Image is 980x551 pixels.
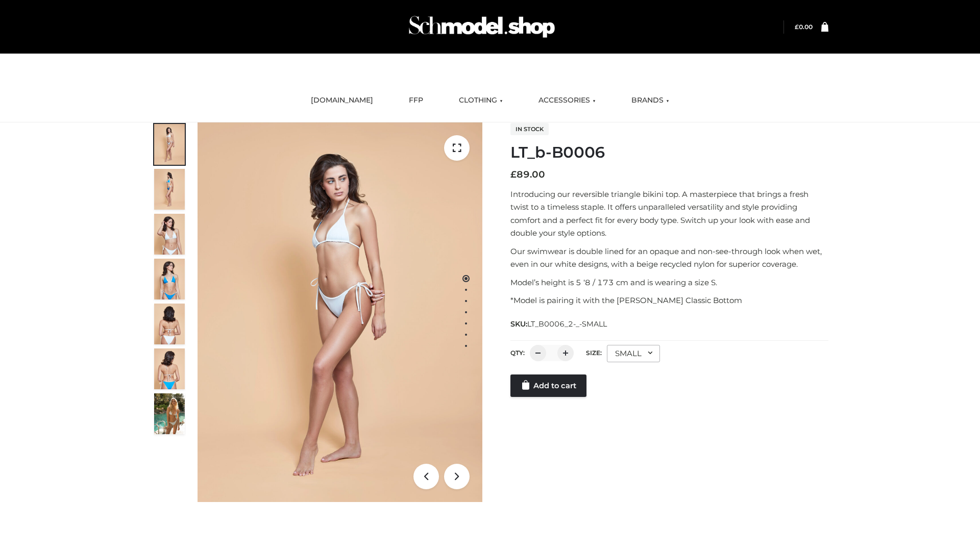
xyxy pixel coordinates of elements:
label: QTY: [510,349,525,357]
a: [DOMAIN_NAME] [303,89,381,112]
bdi: 89.00 [510,169,545,180]
img: ArielClassicBikiniTop_CloudNine_AzureSky_OW114ECO_8-scaled.jpg [154,348,185,389]
img: Schmodel Admin 964 [405,7,558,47]
p: *Model is pairing it with the [PERSON_NAME] Classic Bottom [510,294,828,307]
a: £0.00 [795,23,813,31]
h1: LT_b-B0006 [510,143,828,162]
label: Size: [586,349,602,357]
bdi: 0.00 [795,23,813,31]
span: SKU: [510,318,608,330]
p: Introducing our reversible triangle bikini top. A masterpiece that brings a fresh twist to a time... [510,188,828,240]
img: ArielClassicBikiniTop_CloudNine_AzureSky_OW114ECO_2-scaled.jpg [154,169,185,210]
img: ArielClassicBikiniTop_CloudNine_AzureSky_OW114ECO_4-scaled.jpg [154,259,185,299]
img: Arieltop_CloudNine_AzureSky2.jpg [154,393,185,434]
p: Model’s height is 5 ‘8 / 173 cm and is wearing a size S. [510,276,828,289]
div: SMALL [607,345,660,362]
p: Our swimwear is double lined for an opaque and non-see-through look when wet, even in our white d... [510,245,828,271]
img: ArielClassicBikiniTop_CloudNine_AzureSky_OW114ECO_1-scaled.jpg [154,124,185,165]
span: LT_B0006_2-_-SMALL [527,319,607,329]
img: ArielClassicBikiniTop_CloudNine_AzureSky_OW114ECO_7-scaled.jpg [154,304,185,344]
span: £ [795,23,799,31]
span: In stock [510,123,549,135]
a: BRANDS [624,89,677,112]
a: ACCESSORIES [531,89,603,112]
a: CLOTHING [451,89,510,112]
a: FFP [401,89,431,112]
img: ArielClassicBikiniTop_CloudNine_AzureSky_OW114ECO_1 [198,122,482,502]
a: Add to cart [510,374,586,397]
img: ArielClassicBikiniTop_CloudNine_AzureSky_OW114ECO_3-scaled.jpg [154,214,185,255]
span: £ [510,169,517,180]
